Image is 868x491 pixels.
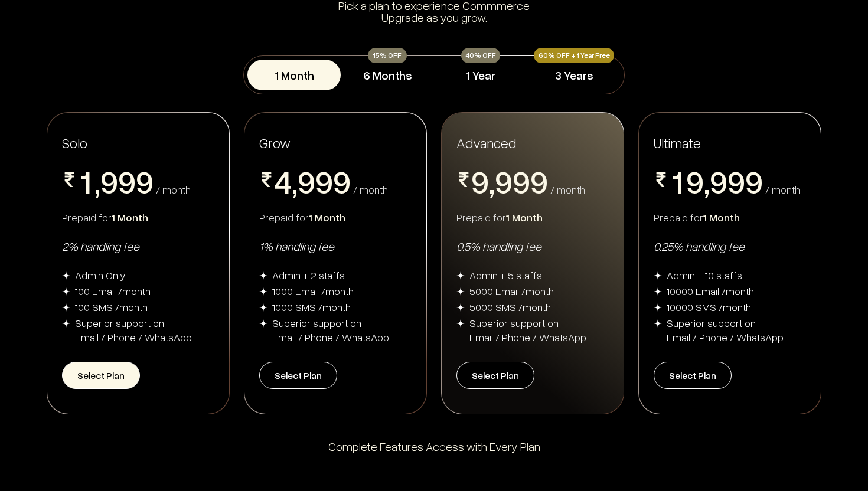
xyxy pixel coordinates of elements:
span: , [489,165,495,201]
div: / month [156,184,191,195]
span: Ultimate [654,133,701,152]
span: 9 [136,165,154,197]
button: Select Plan [62,362,140,389]
span: 9 [513,165,530,197]
img: pricing-rupee [456,172,471,187]
span: 9 [100,165,118,197]
span: 1 Month [112,211,148,224]
button: 3 Years [527,60,621,90]
div: 10000 SMS /month [667,300,751,314]
span: 9 [727,165,745,197]
span: 5 [274,197,292,229]
span: 2 [668,197,686,229]
div: 2% handling fee [62,238,214,254]
img: img [456,319,465,328]
div: Superior support on Email / Phone / WhatsApp [469,316,586,344]
button: Select Plan [259,362,337,389]
div: Admin + 5 staffs [469,268,542,282]
div: 100 SMS /month [75,300,148,314]
div: Superior support on Email / Phone / WhatsApp [75,316,192,344]
div: 100 Email /month [75,284,151,298]
img: img [456,287,465,296]
div: 15% OFF [368,48,407,63]
span: 4 [274,165,292,197]
span: 1 [77,165,94,197]
span: 1 Month [506,211,543,224]
span: 2 [77,197,94,229]
span: 9 [530,165,548,197]
span: 9 [118,165,136,197]
img: img [654,319,662,328]
img: pricing-rupee [654,172,668,187]
span: 9 [710,165,727,197]
span: 9 [495,165,513,197]
div: 10000 Email /month [667,284,754,298]
div: / month [353,184,388,195]
span: 9 [686,165,704,197]
span: 1 Month [703,211,740,224]
div: Prepaid for [62,210,214,224]
img: img [456,271,465,280]
div: Admin + 2 staffs [272,268,345,282]
span: 1 [668,165,686,197]
span: , [704,165,710,201]
div: Prepaid for [654,210,806,224]
div: 0.25% handling fee [654,238,806,254]
img: img [259,303,267,312]
img: pricing-rupee [259,172,274,187]
button: Select Plan [456,362,534,389]
img: img [62,287,70,296]
div: Admin Only [75,268,126,282]
img: img [654,303,662,312]
img: img [654,271,662,280]
img: img [62,271,70,280]
div: 60% OFF + 1 Year Free [534,48,614,63]
span: Solo [62,134,87,151]
button: Select Plan [654,362,732,389]
div: 5000 SMS /month [469,300,551,314]
div: 1000 SMS /month [272,300,351,314]
span: Advanced [456,133,516,152]
button: 6 Months [341,60,434,90]
div: 1000 Email /month [272,284,354,298]
div: 1% handling fee [259,238,412,254]
div: / month [550,184,585,195]
img: img [62,303,70,312]
span: Grow [259,134,291,151]
div: Admin + 10 staffs [667,268,742,282]
img: img [259,319,267,328]
div: Superior support on Email / Phone / WhatsApp [272,316,389,344]
span: 9 [298,165,315,197]
span: 1 Month [309,211,345,224]
button: 1 Year [434,60,527,90]
div: / month [765,184,800,195]
img: pricing-rupee [62,172,77,187]
span: , [94,165,100,201]
span: 9 [315,165,333,197]
div: Prepaid for [456,210,609,224]
div: 0.5% handling fee [456,238,609,254]
div: 5000 Email /month [469,284,554,298]
img: img [259,287,267,296]
img: img [259,271,267,280]
img: img [654,287,662,296]
div: 40% OFF [461,48,500,63]
div: Superior support on Email / Phone / WhatsApp [667,316,784,344]
span: 9 [471,165,489,197]
span: , [292,165,298,201]
img: img [456,303,465,312]
img: img [62,319,70,328]
span: 9 [333,165,351,197]
span: 9 [745,165,763,197]
button: 1 Month [247,60,341,90]
div: Prepaid for [259,210,412,224]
